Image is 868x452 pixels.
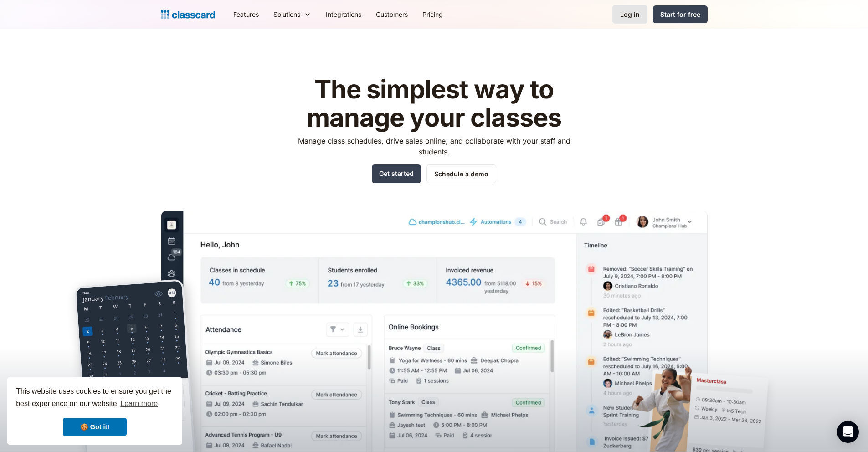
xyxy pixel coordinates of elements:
[289,135,579,157] p: Manage class schedules, drive sales online, and collaborate with your staff and students.
[161,8,215,21] a: home
[620,10,640,19] div: Log in
[653,5,708,23] a: Start for free
[119,397,159,411] a: learn more about cookies
[273,10,300,19] div: Solutions
[369,4,415,25] a: Customers
[16,386,174,411] span: This website uses cookies to ensure you get the best experience on our website.
[7,377,182,445] div: cookieconsent
[837,421,859,443] div: Open Intercom Messenger
[318,4,369,25] a: Integrations
[226,4,266,25] a: Features
[289,76,579,132] h1: The simplest way to manage your classes
[415,4,450,25] a: Pricing
[660,10,700,19] div: Start for free
[612,5,647,24] a: Log in
[426,164,496,183] a: Schedule a demo
[63,418,127,436] a: dismiss cookie message
[372,164,421,183] a: Get started
[266,4,318,25] div: Solutions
